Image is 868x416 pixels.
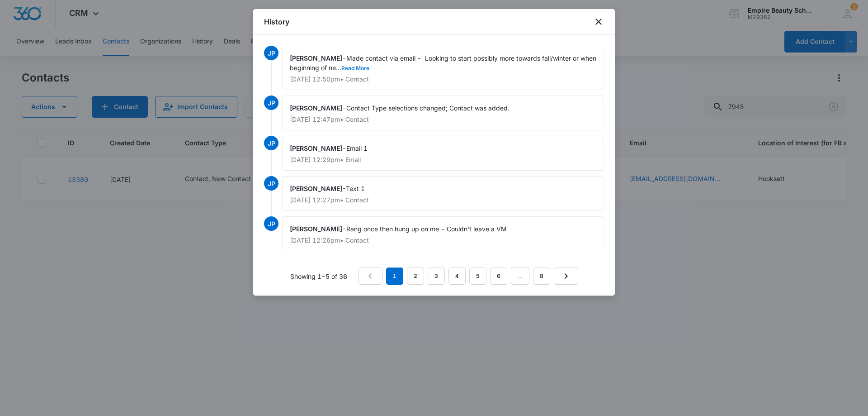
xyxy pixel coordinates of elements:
[358,268,578,285] nav: Pagination
[264,216,278,231] span: JP
[290,272,347,281] p: Showing 1-5 of 36
[290,116,596,123] p: [DATE] 12:47pm • Contact
[290,225,342,233] span: [PERSON_NAME]
[290,54,342,62] span: [PERSON_NAME]
[554,268,578,285] a: Next Page
[282,96,604,130] div: -
[282,216,604,251] div: -
[264,176,278,191] span: JP
[264,46,278,60] span: JP
[386,268,403,285] em: 1
[341,66,369,71] button: Read More
[490,268,507,285] a: Page 6
[407,268,424,285] a: Page 2
[290,76,596,82] p: [DATE] 12:50pm • Contact
[593,16,604,27] button: close
[469,268,486,285] a: Page 5
[346,225,507,233] span: Rang once then hung up on me - Couldn't leave a VM
[346,185,365,192] span: Text 1
[290,197,596,203] p: [DATE] 12:27pm • Contact
[290,237,596,244] p: [DATE] 12:26pm • Contact
[346,144,368,152] span: Email 1
[264,96,278,110] span: JP
[282,46,604,90] div: -
[290,185,342,192] span: [PERSON_NAME]
[428,268,445,285] a: Page 3
[290,104,342,112] span: [PERSON_NAME]
[282,136,604,171] div: -
[533,268,550,285] a: Page 8
[290,157,596,163] p: [DATE] 12:29pm • Email
[290,54,598,72] span: Made contact via email - Looking to start possibly more towards fall/winter or when beginning of ...
[290,144,342,152] span: [PERSON_NAME]
[264,136,278,150] span: JP
[264,16,289,27] h1: History
[282,176,604,211] div: -
[448,268,466,285] a: Page 4
[346,104,509,112] span: Contact Type selections changed; Contact was added.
